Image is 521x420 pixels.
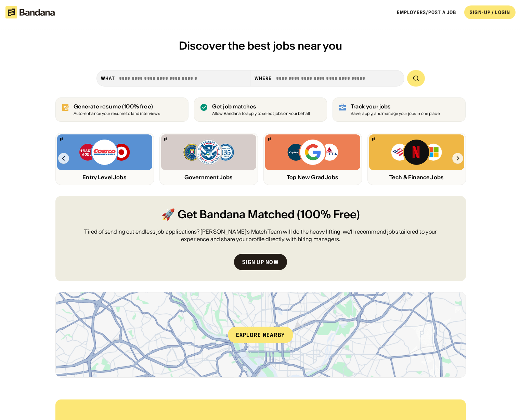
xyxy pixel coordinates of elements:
div: Get job matches [212,103,310,110]
a: Bandana logoFBI, DHS, MWRD logosGovernment Jobs [159,133,258,185]
div: Generate resume [74,103,160,110]
div: what [101,75,115,81]
div: Sign up now [242,259,279,265]
a: Generate resume (100% free)Auto-enhance your resume to land interviews [55,97,188,122]
span: (100% free) [122,103,153,110]
img: Bandana logo [372,137,375,141]
div: Auto-enhance your resume to land interviews [74,111,160,116]
img: Bank of America, Netflix, Microsoft logos [391,139,442,166]
img: Bandana logotype [5,6,55,18]
img: FBI, DHS, MWRD logos [183,139,235,166]
div: Entry Level Jobs [57,174,152,181]
img: Bandana logo [60,137,63,141]
span: Discover the best jobs near you [179,39,342,53]
a: Explore nearby [56,292,466,377]
div: Government Jobs [161,174,256,181]
img: Right Arrow [452,153,463,164]
img: Capital One, Google, Delta logos [287,139,339,166]
img: Bandana logo [268,137,271,141]
img: Left Arrow [58,153,69,164]
a: Get job matches Allow Bandana to apply to select jobs on your behalf [194,97,327,122]
img: Bandana logo [164,137,167,141]
div: Explore nearby [228,327,294,343]
div: Track your jobs [351,103,440,110]
span: (100% Free) [297,207,360,222]
div: Tired of sending out endless job applications? [PERSON_NAME]’s Match Team will do the heavy lifti... [72,228,450,243]
div: Allow Bandana to apply to select jobs on your behalf [212,111,310,116]
div: Tech & Finance Jobs [369,174,464,181]
a: Bandana logoCapital One, Google, Delta logosTop New Grad Jobs [263,133,362,185]
div: SIGN-UP / LOGIN [470,9,510,15]
div: Top New Grad Jobs [265,174,360,181]
div: Save, apply, and manage your jobs in one place [351,111,440,116]
a: Employers/Post a job [397,9,456,15]
a: Bandana logoTrader Joe’s, Costco, Target logosEntry Level Jobs [55,133,154,185]
a: Track your jobs Save, apply, and manage your jobs in one place [333,97,466,122]
a: Sign up now [234,254,287,270]
img: Trader Joe’s, Costco, Target logos [79,139,131,166]
span: 🚀 Get Bandana Matched [161,207,295,222]
a: Bandana logoBank of America, Netflix, Microsoft logosTech & Finance Jobs [367,133,466,185]
div: Where [255,75,272,81]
